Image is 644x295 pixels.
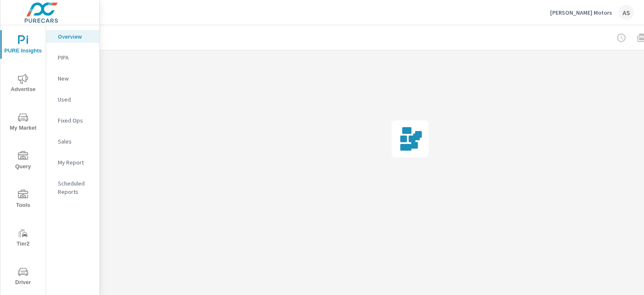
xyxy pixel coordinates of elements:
span: Tier2 [3,228,43,249]
div: Sales [46,135,99,148]
div: Fixed Ops [46,114,99,127]
p: [PERSON_NAME] Motors [550,9,612,16]
div: PIPA [46,51,99,64]
p: Overview [58,32,93,41]
span: Tools [3,190,43,210]
div: AS [619,5,634,20]
p: Fixed Ops [58,116,93,125]
p: PIPA [58,53,93,62]
span: Query [3,151,43,172]
div: Overview [46,30,99,43]
div: Scheduled Reports [46,177,99,198]
span: Driver [3,267,43,287]
div: Used [46,93,99,106]
p: Sales [58,137,93,146]
span: PURE Insights [3,35,43,56]
span: My Market [3,112,43,133]
p: My Report [58,158,93,167]
p: New [58,74,93,83]
div: New [46,72,99,85]
div: My Report [46,156,99,169]
p: Scheduled Reports [58,179,93,196]
span: Advertise [3,74,43,94]
p: Used [58,95,93,104]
